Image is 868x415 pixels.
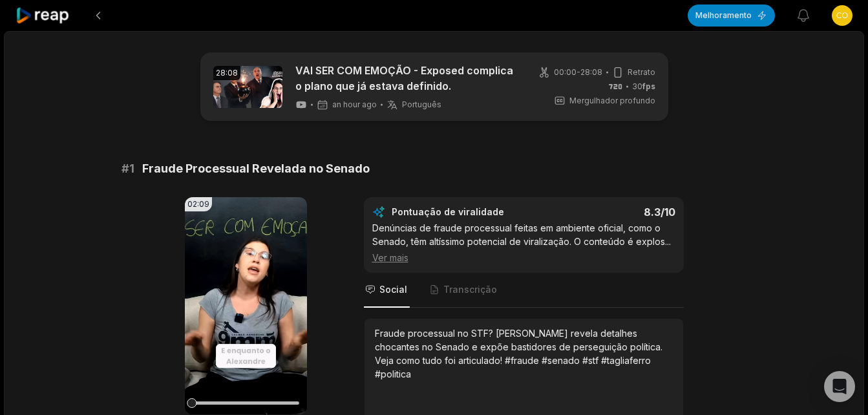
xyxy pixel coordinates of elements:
a: VAI SER COM EMOÇÃO - Exposed complica o plano que já estava definido. [295,63,518,94]
span: Social [379,283,407,296]
span: Fraude Processual Revelada no Senado [142,160,370,178]
span: # [122,160,134,178]
span: an hour ago [332,100,377,110]
div: Abra o Intercom Messenger [824,371,855,402]
span: fps [642,81,655,91]
span: Português [402,100,441,110]
div: Fraude processual no STF? [PERSON_NAME] revela detalhes chocantes no Senado e expõe bastidores de... [375,326,673,381]
span: Mergulhador profundo [569,95,655,107]
font: Denúncias de fraude processual feitas em ambiente oficial, como o Senado, têm altíssimo potencial... [372,222,671,247]
font: Melhoramento [695,10,752,21]
span: Transcrição [443,283,497,296]
font: 30 [632,81,642,91]
div: Ver mais [372,251,675,264]
span: Retrato [628,67,655,78]
nav: Guias [364,273,684,308]
button: Melhoramento [688,5,775,27]
span: 00:00 - 28:08 [554,67,602,78]
div: 8.3 /10 [536,206,675,218]
font: 1 [129,162,134,175]
div: Pontuação de viralidade [392,206,531,218]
